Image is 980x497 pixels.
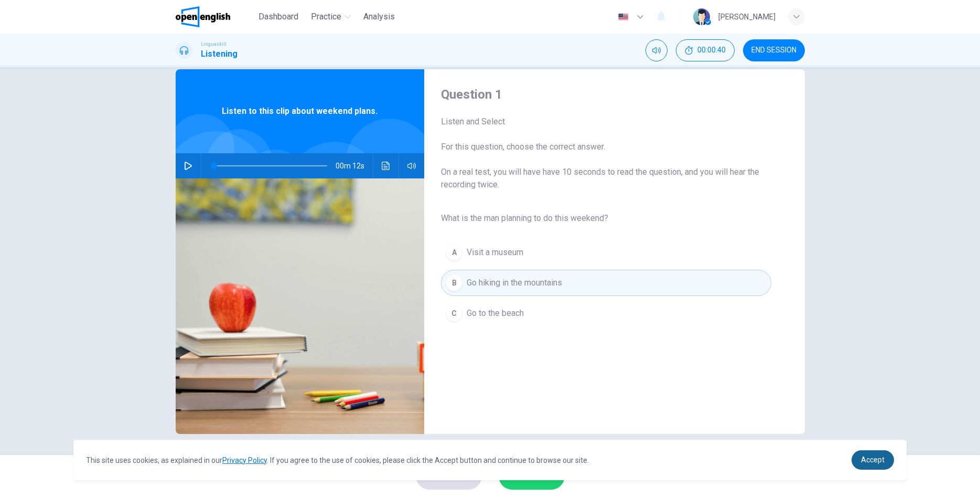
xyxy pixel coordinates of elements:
button: Click to see the audio transcription [378,153,394,178]
button: AVisit a museum [441,239,771,266]
span: 00m 12s [336,153,373,178]
img: OpenEnglish logo [176,6,231,27]
button: Practice [307,7,355,26]
span: END SESSION [751,46,796,55]
h1: Listening [201,48,238,60]
span: Go hiking in the mountains [467,277,562,289]
div: B [446,274,462,291]
span: Go to the beach [467,307,524,320]
button: BGo hiking in the mountains [441,270,771,296]
span: What is the man planning to do this weekend? [441,212,771,225]
span: Listen and Select [441,115,771,128]
button: CGo to the beach [441,300,771,326]
span: Visit a museum [467,246,523,259]
button: Dashboard [254,7,303,26]
span: Linguaskill [201,40,227,48]
span: Dashboard [259,10,298,23]
div: [PERSON_NAME] [718,10,776,23]
span: 00:00:40 [697,46,726,55]
div: A [446,244,462,261]
span: This site uses cookies, as explained in our . If you agree to the use of cookies, please click th... [86,456,589,464]
img: Listen to this clip about weekend plans. [176,178,425,434]
a: OpenEnglish logo [176,6,255,27]
a: dismiss cookie message [852,450,894,470]
div: cookieconsent [73,440,907,480]
span: Accept [861,456,885,464]
span: Practice [311,10,341,23]
span: For this question, choose the correct answer. [441,141,771,153]
div: Hide [676,39,735,61]
img: en [617,13,630,21]
span: Listen to this clip about weekend plans. [222,105,378,118]
div: C [446,305,462,322]
div: Mute [645,39,667,61]
img: Profile picture [693,8,710,25]
h4: Question 1 [441,86,771,103]
span: Analysis [363,10,395,23]
button: Analysis [359,7,399,26]
button: END SESSION [743,39,805,61]
span: On a real test, you will have have 10 seconds to read the question, and you will hear the recordi... [441,166,771,191]
a: Privacy Policy [222,456,267,464]
button: 00:00:40 [676,39,735,61]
